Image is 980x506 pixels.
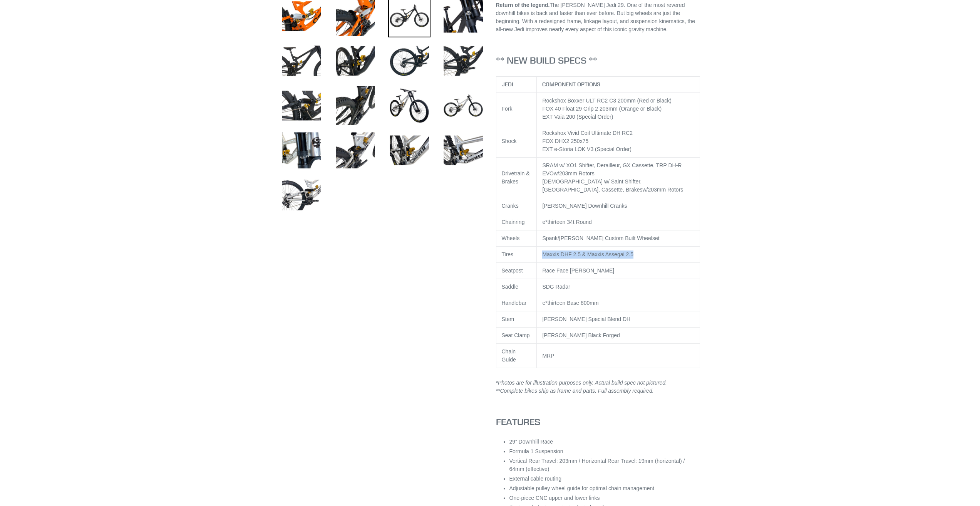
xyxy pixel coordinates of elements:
[496,388,654,394] em: **Complete bikes ship as frame and parts. Full assembly required.
[496,247,537,263] td: Tires
[334,129,377,171] img: Load image into Gallery viewer, JEDI 29 - Complete Bike
[496,279,537,295] td: Saddle
[509,484,700,493] li: Adjustable pulley wheel guide for optimal chain management
[496,2,550,8] strong: Return of the legend.
[537,77,700,93] th: COMPONENT OPTIONS
[537,247,700,263] td: Maxxis DHF 2.5 & Maxxis Assegai 2.5
[542,114,613,120] span: EXT Vaia 200 (Special Order)
[280,40,323,82] img: Load image into Gallery viewer, JEDI 29 - Complete Bike
[542,161,694,178] div: SRAM w/ XO1 Shifter, Derailleur, GX Cassette, w/203mm Rotors
[496,344,537,368] td: Chain Guide
[537,279,700,295] td: SDG Radar
[496,311,537,328] td: Stem
[496,77,537,93] th: JEDI
[442,84,484,127] img: Load image into Gallery viewer, JEDI 29 - Complete Bike
[537,328,700,344] td: [PERSON_NAME] Black Forged
[542,130,633,136] span: Rockshox Vivid Coil Ultimate DH RC2
[542,162,682,177] span: TRP DH-R EVO
[509,457,700,473] li: Vertical Rear Travel: 203mm / Horizontal Rear Travel: 19mm (horizontal) / 64mm (effective)
[280,84,323,127] img: Load image into Gallery viewer, JEDI 29 - Complete Bike
[509,494,700,502] li: One-piece CNC upper and lower links
[542,146,632,152] span: EXT e-Storia LOK V3 (Special Order)
[334,84,377,127] img: Load image into Gallery viewer, JEDI 29 - Complete Bike
[442,40,484,82] img: Load image into Gallery viewer, JEDI 29 - Complete Bike
[496,93,537,125] td: Fork
[496,198,537,214] td: Cranks
[496,328,537,344] td: Seat Clamp
[537,344,700,368] td: MRP
[542,178,694,194] div: [DEMOGRAPHIC_DATA] w/ Saint Shifter, [GEOGRAPHIC_DATA], Cassette, Brakes w/203mm Rotors
[496,416,700,427] h3: FEATURES
[542,138,588,144] span: FOX DHX2 250x75
[388,40,431,82] img: Load image into Gallery viewer, JEDI 29 - Complete Bike
[537,295,700,311] td: e*thirteen Base 800mm
[496,125,537,158] td: Shock
[280,129,323,171] img: Load image into Gallery viewer, JEDI 29 - Complete Bike
[509,447,700,456] li: Formula 1 Suspension
[537,198,700,214] td: [PERSON_NAME] Downhill Cranks
[388,84,431,127] img: Load image into Gallery viewer, JEDI 29 - Complete Bike
[280,174,323,216] img: Load image into Gallery viewer, JEDI 29 - Complete Bike
[496,214,537,230] td: Chainring
[537,311,700,328] td: [PERSON_NAME] Special Blend DH
[496,55,700,66] h3: ** NEW BUILD SPECS **
[442,129,484,171] img: Load image into Gallery viewer, JEDI 29 - Complete Bike
[334,40,377,82] img: Load image into Gallery viewer, JEDI 29 - Complete Bike
[388,129,431,171] img: Load image into Gallery viewer, JEDI 29 - Complete Bike
[537,214,700,230] td: e*thirteen 34t Round
[509,475,700,483] li: External cable routing
[496,263,537,279] td: Seatpost
[496,230,537,247] td: Wheels
[509,438,700,446] li: 29” Downhill Race
[537,263,700,279] td: Race Face [PERSON_NAME]
[542,106,662,112] span: FOX 40 Float 29 Grip 2 203mm (Orange or Black)
[496,1,700,34] p: The [PERSON_NAME] Jedi 29. One of the most revered downhill bikes is back and faster than ever be...
[542,235,659,241] span: Spank/[PERSON_NAME] Custom Built Wheelset
[496,380,667,386] em: *Photos are for illustration purposes only. Actual build spec not pictured.
[496,158,537,198] td: Drivetrain & Brakes
[496,295,537,311] td: Handlebar
[542,98,672,104] span: Rockshox Boxxer ULT RC2 C3 200mm (Red or Black)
